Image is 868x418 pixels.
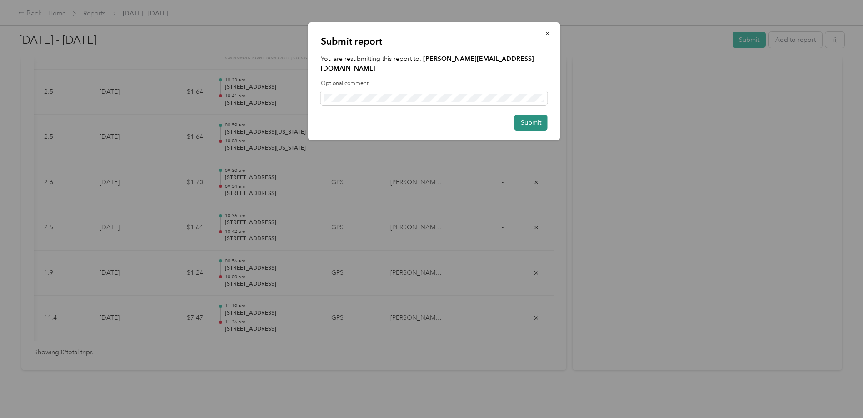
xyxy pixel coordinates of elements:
[321,54,548,73] p: You are resubmitting this report to:
[321,55,534,72] strong: [PERSON_NAME][EMAIL_ADDRESS][DOMAIN_NAME]
[321,80,548,88] label: Optional comment
[514,115,548,131] button: Submit
[817,367,868,418] iframe: Everlance-gr Chat Button Frame
[321,35,548,48] p: Submit report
